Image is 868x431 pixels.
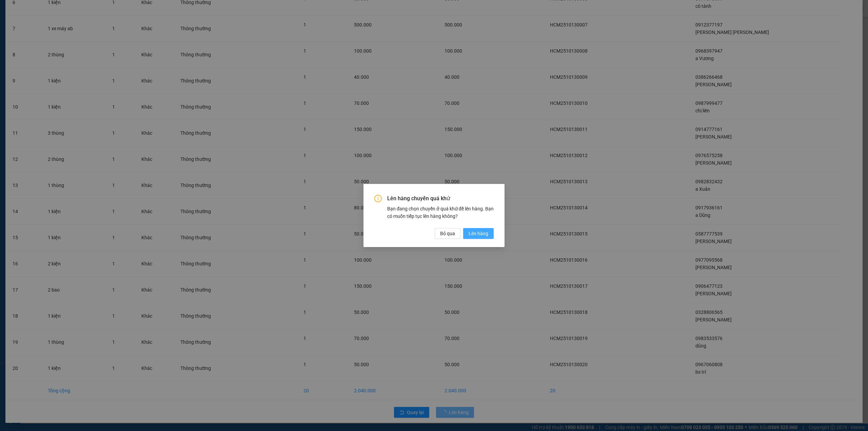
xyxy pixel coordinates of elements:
span: Lên hàng chuyến quá khứ [387,195,494,202]
button: Bỏ qua [435,228,460,239]
span: Bỏ qua [440,230,455,237]
span: info-circle [374,195,382,202]
div: Bạn đang chọn chuyến ở quá khứ để lên hàng. Bạn có muốn tiếp tục lên hàng không? [387,205,494,220]
span: Lên hàng [469,230,488,237]
button: Lên hàng [463,228,494,239]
